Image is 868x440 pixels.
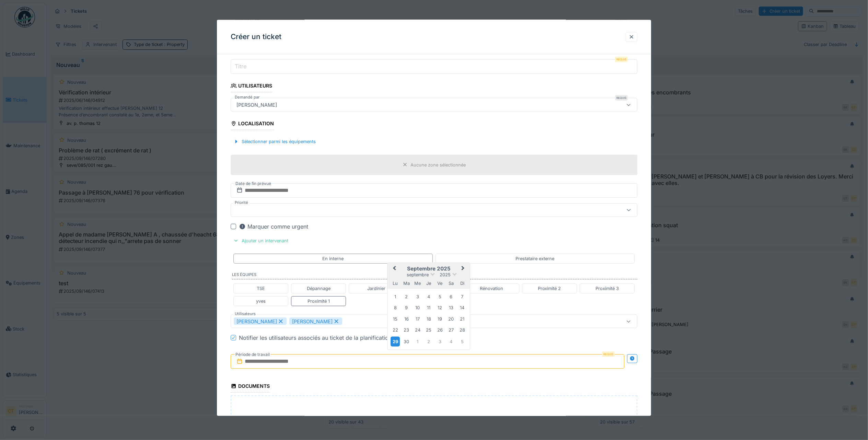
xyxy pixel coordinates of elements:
[424,292,433,301] div: Choose jeudi 4 septembre 2025
[402,292,411,301] div: Choose mardi 2 septembre 2025
[458,264,469,275] button: Next Month
[234,317,287,325] div: [PERSON_NAME]
[413,325,422,335] div: Choose mercredi 24 septembre 2025
[435,303,444,312] div: Choose vendredi 12 septembre 2025
[435,325,444,335] div: Choose vendredi 26 septembre 2025
[480,285,504,292] div: Rénovation
[516,255,554,262] div: Prestataire externe
[391,303,400,312] div: Choose lundi 8 septembre 2025
[413,292,422,301] div: Choose mercredi 3 septembre 2025
[595,285,619,292] div: Proximité 3
[233,311,257,317] label: Utilisateurs
[256,298,266,304] div: yves
[391,314,400,323] div: Choose lundi 15 septembre 2025
[602,351,615,357] div: Requis
[424,314,433,323] div: Choose jeudi 18 septembre 2025
[402,303,411,312] div: Choose mardi 9 septembre 2025
[402,314,411,323] div: Choose mardi 16 septembre 2025
[391,292,400,301] div: Choose lundi 1 septembre 2025
[615,57,628,62] div: Requis
[424,325,433,335] div: Choose jeudi 25 septembre 2025
[234,101,280,108] div: [PERSON_NAME]
[289,317,342,325] div: [PERSON_NAME]
[458,278,467,288] div: dimanche
[235,180,272,187] label: Date de fin prévue
[367,285,385,292] div: Jardinier
[391,278,400,288] div: lundi
[538,285,561,292] div: Proximité 2
[239,222,308,231] div: Marquer comme urgent
[239,334,392,342] div: Notifier les utilisateurs associés au ticket de la planification
[413,303,422,312] div: Choose mercredi 10 septembre 2025
[458,314,467,323] div: Choose dimanche 21 septembre 2025
[435,337,444,346] div: Choose vendredi 3 octobre 2025
[413,314,422,323] div: Choose mercredi 17 septembre 2025
[435,314,444,323] div: Choose vendredi 19 septembre 2025
[413,337,422,346] div: Choose mercredi 1 octobre 2025
[410,161,466,168] div: Aucune zone sélectionnée
[231,81,272,92] div: Utilisateurs
[322,255,344,262] div: En interne
[407,272,429,277] span: septembre
[402,278,411,288] div: mardi
[447,292,456,301] div: Choose samedi 6 septembre 2025
[231,137,319,146] div: Sélectionner parmi les équipements
[413,278,422,288] div: mercredi
[387,266,470,272] h2: septembre 2025
[231,381,270,393] div: Documents
[440,272,451,277] span: 2025
[424,303,433,312] div: Choose jeudi 11 septembre 2025
[231,236,291,245] div: Ajouter un intervenant
[231,33,281,41] h3: Créer un ticket
[232,272,637,279] label: Les équipes
[435,278,444,288] div: vendredi
[233,94,261,100] label: Demandé par
[402,325,411,335] div: Choose mardi 23 septembre 2025
[458,325,467,335] div: Choose dimanche 28 septembre 2025
[402,337,411,346] div: Choose mardi 30 septembre 2025
[447,325,456,335] div: Choose samedi 27 septembre 2025
[447,278,456,288] div: samedi
[388,264,399,275] button: Previous Month
[308,298,330,304] div: Proximité 1
[233,62,248,70] label: Titre
[391,325,400,335] div: Choose lundi 22 septembre 2025
[458,337,467,346] div: Choose dimanche 5 octobre 2025
[435,292,444,301] div: Choose vendredi 5 septembre 2025
[257,285,265,292] div: TSE
[235,351,270,358] label: Période de travail
[447,314,456,323] div: Choose samedi 20 septembre 2025
[615,95,628,101] div: Requis
[390,291,468,347] div: Month septembre, 2025
[307,285,331,292] div: Dépannage
[391,336,400,346] div: Choose lundi 29 septembre 2025
[424,278,433,288] div: jeudi
[231,118,274,130] div: Localisation
[458,292,467,301] div: Choose dimanche 7 septembre 2025
[458,303,467,312] div: Choose dimanche 14 septembre 2025
[424,337,433,346] div: Choose jeudi 2 octobre 2025
[447,303,456,312] div: Choose samedi 13 septembre 2025
[233,200,250,206] label: Priorité
[447,337,456,346] div: Choose samedi 4 octobre 2025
